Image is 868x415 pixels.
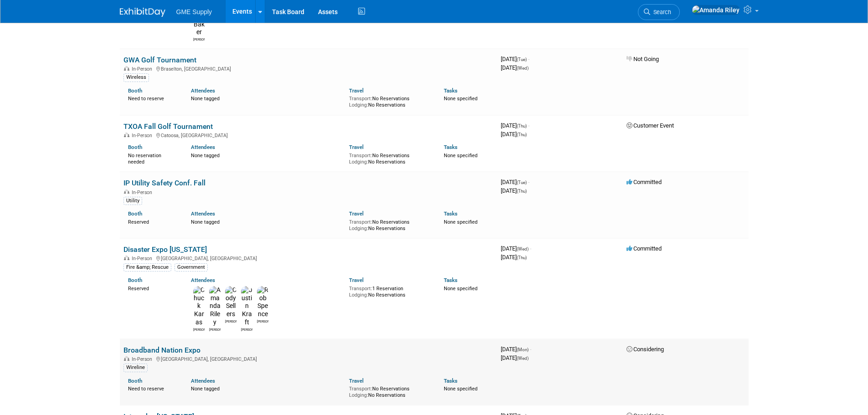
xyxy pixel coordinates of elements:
[191,151,342,159] div: None tagged
[349,286,372,292] span: Transport:
[349,386,372,392] span: Transport:
[528,122,529,129] span: -
[191,87,215,94] a: Attendees
[128,144,142,150] a: Booth
[349,144,364,150] a: Travel
[638,4,680,20] a: Search
[132,256,155,261] span: In-Person
[517,57,527,62] span: (Tue)
[349,292,368,298] span: Lodging:
[501,254,527,261] span: [DATE]
[444,386,478,392] span: None specified
[627,122,674,129] span: Customer Event
[191,378,215,384] a: Attendees
[128,210,142,217] a: Booth
[349,94,430,108] div: No Reservations No Reservations
[132,356,155,362] span: In-Person
[627,346,664,353] span: Considering
[627,56,659,62] span: Not Going
[517,66,529,71] span: (Wed)
[349,87,364,94] a: Travel
[257,286,268,318] img: Rob Spence
[627,179,662,185] span: Committed
[692,5,740,15] img: Amanda Riley
[191,277,215,283] a: Attendees
[349,151,430,165] div: No Reservations No Reservations
[123,364,148,372] div: Wireline
[257,318,268,324] div: Rob Spence
[528,56,529,62] span: -
[193,36,205,42] div: Gary Baker
[501,179,529,185] span: [DATE]
[124,190,129,194] img: In-Person Event
[176,8,212,15] span: GME Supply
[241,286,252,327] img: Justin Kraft
[349,277,364,283] a: Travel
[191,217,342,225] div: None tagged
[241,327,252,332] div: Justin Kraft
[444,96,478,102] span: None specified
[517,189,527,194] span: (Thu)
[124,66,129,71] img: In-Person Event
[123,131,493,138] div: Catoosa, [GEOGRAPHIC_DATA]
[444,153,478,159] span: None specified
[517,356,529,361] span: (Wed)
[444,144,457,150] a: Tasks
[123,122,213,131] a: TXOA Fall Golf Tournament
[128,151,178,165] div: No reservation needed
[123,346,200,354] a: Broadband Nation Expo
[123,355,493,362] div: [GEOGRAPHIC_DATA], [GEOGRAPHIC_DATA]
[444,378,457,384] a: Tasks
[349,102,368,108] span: Lodging:
[225,318,236,324] div: Cody Sellers
[501,131,527,138] span: [DATE]
[444,87,457,94] a: Tasks
[124,256,129,260] img: In-Person Event
[123,197,142,205] div: Utility
[349,210,364,217] a: Travel
[128,217,178,225] div: Reserved
[193,286,205,327] img: Chuck Karas
[501,56,529,62] span: [DATE]
[349,217,430,231] div: No Reservations No Reservations
[123,263,171,272] div: Fire &amp; Rescue
[517,180,527,185] span: (Tue)
[123,73,149,82] div: Wireless
[128,284,178,292] div: Reserved
[444,286,478,292] span: None specified
[175,263,208,272] div: Government
[128,277,142,283] a: Booth
[528,179,529,185] span: -
[225,286,236,318] img: Cody Sellers
[191,210,215,217] a: Attendees
[501,122,529,129] span: [DATE]
[209,327,221,332] div: Amanda Riley
[124,133,129,137] img: In-Person Event
[128,87,142,94] a: Booth
[501,245,531,252] span: [DATE]
[517,123,527,128] span: (Thu)
[517,246,529,251] span: (Wed)
[128,384,178,392] div: Need to reserve
[501,354,529,361] span: [DATE]
[124,356,129,361] img: In-Person Event
[191,384,342,392] div: None tagged
[349,153,372,159] span: Transport:
[349,284,430,298] div: 1 Reservation No Reservations
[517,255,527,260] span: (Thu)
[132,133,155,138] span: In-Person
[123,179,205,187] a: IP Utility Safety Conf. Fall
[627,245,662,252] span: Committed
[132,66,155,72] span: In-Person
[349,225,368,231] span: Lodging:
[120,8,165,17] img: ExhibitDay
[530,346,531,353] span: -
[191,94,342,102] div: None tagged
[530,245,531,252] span: -
[191,144,215,150] a: Attendees
[444,210,457,217] a: Tasks
[349,219,372,225] span: Transport:
[128,94,178,102] div: Need to reserve
[501,187,527,194] span: [DATE]
[132,190,155,195] span: In-Person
